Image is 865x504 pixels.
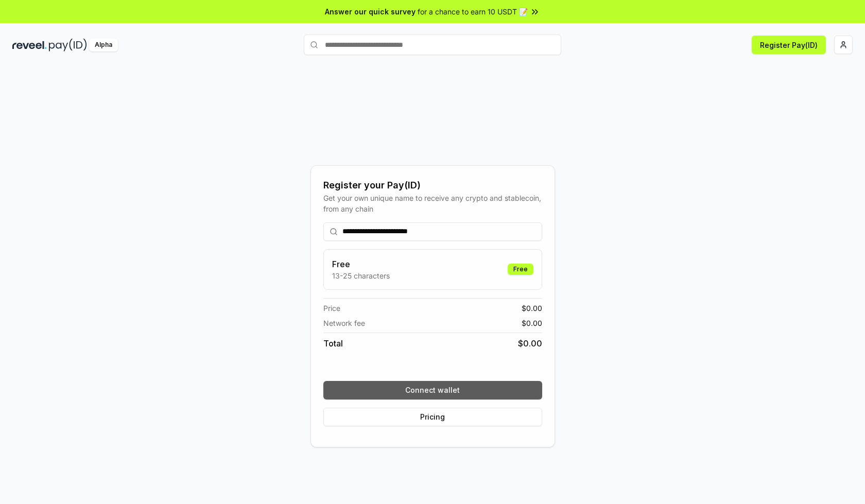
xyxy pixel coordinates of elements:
div: Get your own unique name to receive any crypto and stablecoin, from any chain [323,193,542,214]
button: Connect wallet [323,381,542,399]
span: $ 0.00 [522,303,542,314]
img: pay_id [49,39,87,51]
div: Alpha [89,39,118,51]
span: Price [323,303,340,314]
div: Register your Pay(ID) [323,178,542,193]
div: Free [508,264,533,275]
p: 13-25 characters [332,270,390,281]
button: Register Pay(ID) [752,36,826,54]
span: Total [323,337,343,350]
button: Pricing [323,408,542,426]
span: $ 0.00 [522,318,542,328]
span: for a chance to earn 10 USDT 📝 [418,6,528,17]
h3: Free [332,258,390,270]
img: reveel_dark [12,39,47,51]
span: Network fee [323,318,365,328]
span: Answer our quick survey [325,6,416,17]
span: $ 0.00 [518,337,542,350]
